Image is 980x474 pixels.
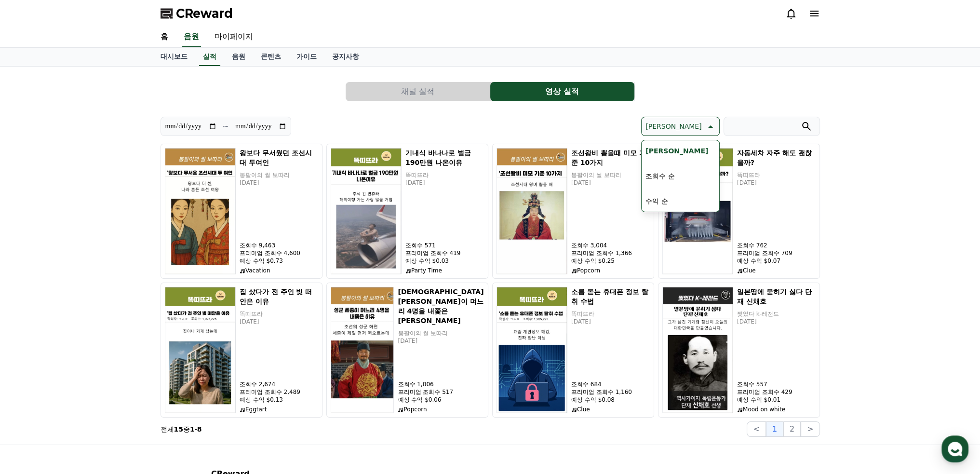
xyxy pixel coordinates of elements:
button: 조선왕비 뽑을때 미모 기준 10가지 조선왕비 뽑을때 미모 기준 10가지 봉팔이의 썰 보따리 [DATE] 조회수 3,004 프리미엄 조회수 1,366 예상 수익 $0.25 Po... [492,144,654,279]
a: 홈 [3,306,64,330]
a: 가이드 [289,48,324,66]
button: 왕보다 무서웠던 조선시대 두여인 왕보다 무서웠던 조선시대 두여인 봉팔이의 썰 보따리 [DATE] 조회수 9,463 프리미엄 조회수 4,600 예상 수익 $0.73 Vacation [161,144,322,279]
p: 봉팔이의 썰 보따리 [571,171,650,179]
p: 찢었다 k-레전드 [737,310,816,318]
h5: [DEMOGRAPHIC_DATA] [PERSON_NAME]이 며느리 4명을 내쫓은 [PERSON_NAME] [398,287,483,325]
strong: 15 [174,425,183,433]
p: 조회수 684 [571,380,650,388]
h5: 집 샀다가 전 주인 빚 떠안은 이유 [240,287,318,306]
p: 조회수 2,674 [240,380,318,388]
img: 소름 돋는 휴대폰 정보 탈취 수법 [497,287,567,413]
h5: 일본땅에 묻히기 싫다 단재 신채호 [737,287,816,306]
p: 프리미엄 조회수 517 [398,388,483,396]
p: Popcorn [571,267,650,274]
button: 기내식 바나나로 벌금 190만원 나온이유 기내식 바나나로 벌금 190만원 나온이유 똑띠뜨라 [DATE] 조회수 571 프리미엄 조회수 419 예상 수익 $0.03 Party ... [326,144,488,279]
button: 영상 실적 [490,82,634,101]
button: 집 샀다가 전 주인 빚 떠안은 이유 집 샀다가 전 주인 빚 떠안은 이유 똑띠뜨라 [DATE] 조회수 2,674 프리미엄 조회수 2,489 예상 수익 $0.13 Eggtart [161,283,322,418]
p: 똑띠뜨라 [737,171,816,179]
img: 기내식 바나나로 벌금 190만원 나온이유 [331,148,402,274]
p: 조회수 9,463 [240,242,318,249]
a: 설정 [124,306,185,330]
p: Clue [571,406,650,413]
p: 조회수 3,004 [571,242,650,249]
p: Popcorn [398,406,483,413]
button: 소름 돋는 휴대폰 정보 탈취 수법 소름 돋는 휴대폰 정보 탈취 수법 똑띠뜨라 [DATE] 조회수 684 프리미엄 조회수 1,160 예상 수익 $0.08 Clue [492,283,654,418]
p: 프리미엄 조회수 429 [737,388,816,396]
p: [DATE] [405,179,484,187]
span: 대화 [88,321,100,328]
button: < [747,421,765,437]
a: CReward [161,6,233,21]
p: 프리미엄 조회수 2,489 [240,388,318,396]
p: Party Time [405,267,484,274]
p: 예상 수익 $0.06 [398,396,483,404]
a: 대화 [64,306,124,330]
a: 대시보드 [153,48,195,66]
p: 프리미엄 조회수 4,600 [240,249,318,257]
button: 자동세차 자주 해도 괜찮을까? 자동세차 자주 해도 괜찮을까? 똑띠뜨라 [DATE] 조회수 762 프리미엄 조회수 709 예상 수익 $0.07 Clue [658,144,820,279]
button: 성군 세종이 며느리 4명을 내쫓은 이유 [DEMOGRAPHIC_DATA] [PERSON_NAME]이 며느리 4명을 내쫓은 [PERSON_NAME] 봉팔이의 썰 보따리 [DAT... [326,283,488,418]
p: 똑띠뜨라 [571,310,650,318]
button: 일본땅에 묻히기 싫다 단재 신채호 일본땅에 묻히기 싫다 단재 신채호 찢었다 k-레전드 [DATE] 조회수 557 프리미엄 조회수 429 예상 수익 $0.01 Mood on w... [658,283,820,418]
p: 프리미엄 조회수 1,366 [571,249,650,257]
strong: 1 [190,425,195,433]
a: 홈 [153,27,176,47]
p: ~ [223,121,229,132]
img: 조선왕비 뽑을때 미모 기준 10가지 [497,148,567,274]
a: 음원 [182,27,201,47]
button: [PERSON_NAME] [642,140,712,162]
p: 프리미엄 조회수 419 [405,249,484,257]
img: 성군 세종이 며느리 4명을 내쫓은 이유 [331,287,394,413]
strong: 8 [197,425,202,433]
p: 프리미엄 조회수 1,160 [571,388,650,396]
p: 똑띠뜨라 [405,171,484,179]
p: [DATE] [737,318,816,325]
p: [DATE] [240,318,318,325]
p: 예상 수익 $0.03 [405,257,484,265]
button: 조회수 순 [642,165,678,187]
h5: 소름 돋는 휴대폰 정보 탈취 수법 [571,287,650,306]
a: 마이페이지 [207,27,261,47]
h5: 자동세차 자주 해도 괜찮을까? [737,148,816,167]
p: 봉팔이의 썰 보따리 [240,171,318,179]
p: 예상 수익 $0.01 [737,396,816,404]
p: Eggtart [240,406,318,413]
p: [PERSON_NAME] [645,120,701,133]
p: 똑띠뜨라 [240,310,318,318]
p: [DATE] [398,337,483,345]
p: 예상 수익 $0.25 [571,257,650,265]
span: 홈 [30,320,36,328]
button: 수익 순 [642,190,671,212]
p: Mood on white [737,406,816,413]
p: [DATE] [737,179,816,187]
p: Vacation [240,267,318,274]
p: 예상 수익 $0.07 [737,257,816,265]
p: Clue [737,267,816,274]
button: [PERSON_NAME] [641,117,719,136]
button: 2 [783,421,801,437]
a: 실적 [199,48,220,66]
img: 왕보다 무서웠던 조선시대 두여인 [165,148,236,274]
span: CReward [176,6,233,21]
p: 조회수 762 [737,242,816,249]
a: 공지사항 [324,48,367,66]
button: > [801,421,819,437]
p: [DATE] [240,179,318,187]
button: 1 [766,421,783,437]
p: 전체 중 - [161,424,202,434]
p: 예상 수익 $0.08 [571,396,650,404]
p: 조회수 557 [737,380,816,388]
img: 집 샀다가 전 주인 빚 떠안은 이유 [165,287,236,413]
p: 예상 수익 $0.73 [240,257,318,265]
h5: 조선왕비 뽑을때 미모 기준 10가지 [571,148,650,167]
img: 일본땅에 묻히기 싫다 단재 신채호 [662,287,733,413]
h5: 왕보다 무서웠던 조선시대 두여인 [240,148,318,167]
p: 예상 수익 $0.13 [240,396,318,404]
button: 채널 실적 [346,82,490,101]
p: 봉팔이의 썰 보따리 [398,329,483,337]
p: [DATE] [571,318,650,325]
p: 조회수 571 [405,242,484,249]
p: 조회수 1,006 [398,380,483,388]
a: 음원 [224,48,253,66]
